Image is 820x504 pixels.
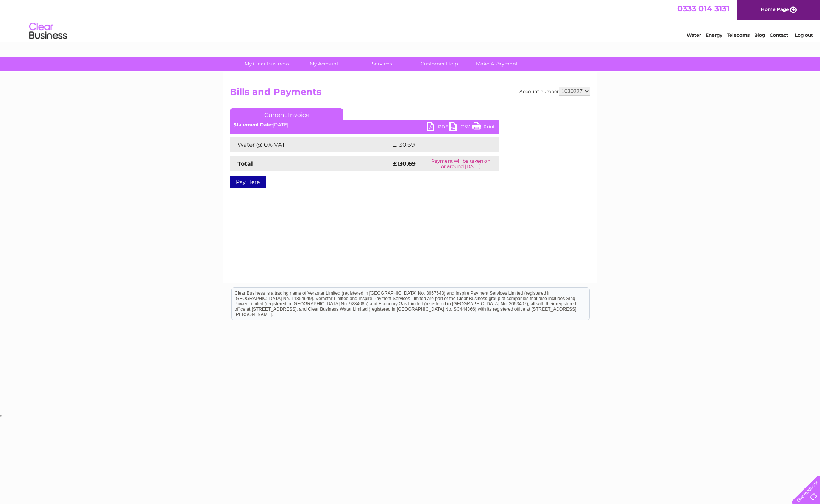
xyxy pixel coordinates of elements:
a: Blog [754,32,765,38]
a: Energy [706,32,722,38]
a: 0333 014 3131 [677,4,730,13]
td: £130.69 [391,137,485,152]
h2: Bills and Payments [230,87,590,101]
strong: Total [237,160,253,167]
a: Make A Payment [466,57,528,71]
a: Customer Help [408,57,471,71]
a: CSV [449,122,472,133]
b: Statement Date: [234,122,273,128]
td: Water @ 0% VAT [230,137,391,152]
a: PDF [427,122,449,133]
a: Contact [770,32,788,38]
a: Water [687,32,701,38]
div: Account number [519,87,590,96]
div: [DATE] [230,122,499,128]
strong: £130.69 [393,160,416,167]
a: Telecoms [727,32,750,38]
a: Current Invoice [230,108,343,120]
td: Payment will be taken on or around [DATE] [423,156,499,171]
div: Clear Business is a trading name of Verastar Limited (registered in [GEOGRAPHIC_DATA] No. 3667643... [232,4,589,37]
a: My Clear Business [235,57,298,71]
a: Services [351,57,413,71]
a: Pay Here [230,176,266,188]
a: Log out [795,32,813,38]
a: Print [472,122,495,133]
img: logo.png [29,20,67,43]
a: My Account [293,57,355,71]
